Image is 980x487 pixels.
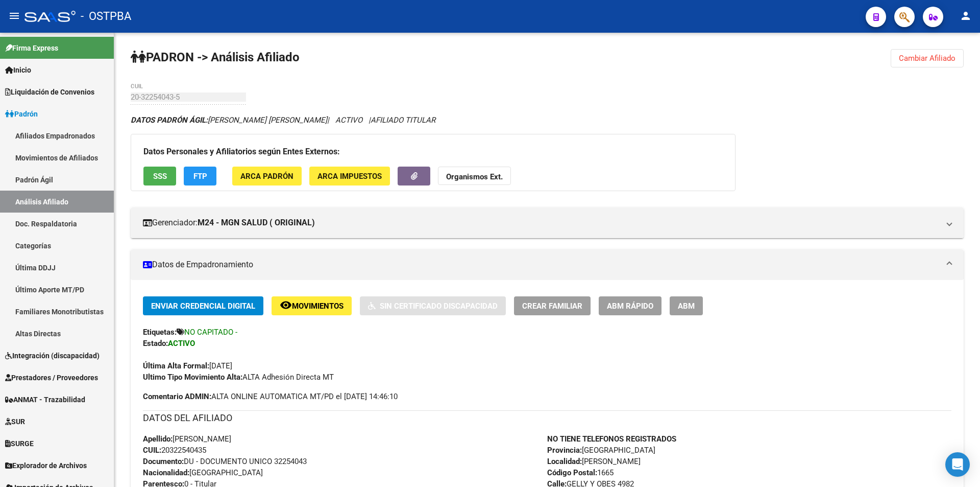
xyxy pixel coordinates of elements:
span: Prestadores / Proveedores [5,372,98,383]
strong: NO TIENE TELEFONOS REGISTRADOS [547,434,676,444]
strong: Provincia: [547,446,582,455]
span: 1665 [547,468,614,477]
span: Padrón [5,108,38,120]
button: FTP [184,167,216,185]
strong: Organismos Ext. [446,172,503,181]
mat-icon: menu [8,10,20,22]
button: Enviar Credencial Digital [143,296,263,315]
span: Movimientos [292,302,344,311]
strong: M24 - MGN SALUD ( ORIGINAL) [198,217,315,228]
span: [GEOGRAPHIC_DATA] [143,468,263,477]
span: [PERSON_NAME] [143,434,231,444]
span: ALTA ONLINE AUTOMATICA MT/PD el [DATE] 14:46:10 [143,391,398,402]
strong: Etiquetas: [143,328,177,337]
span: ANMAT - Trazabilidad [5,394,85,405]
strong: Código Postal: [547,468,597,477]
button: Movimientos [272,296,352,315]
strong: Documento: [143,457,184,466]
span: ABM Rápido [607,302,653,311]
strong: Nacionalidad: [143,468,189,477]
div: Open Intercom Messenger [945,452,970,477]
h3: DATOS DEL AFILIADO [143,411,951,425]
button: ABM [670,296,703,315]
span: FTP [193,172,207,181]
span: AFILIADO TITULAR [371,115,435,125]
span: Crear Familiar [522,302,582,311]
span: [GEOGRAPHIC_DATA] [547,446,655,455]
span: ABM [678,302,695,311]
mat-icon: person [960,10,972,22]
span: ALTA Adhesión Directa MT [143,373,334,382]
span: Inicio [5,64,31,76]
strong: Última Alta Formal: [143,361,209,370]
span: Sin Certificado Discapacidad [380,302,498,311]
h3: Datos Personales y Afiliatorios según Entes Externos: [143,145,723,159]
strong: Estado: [143,339,168,348]
span: SUR [5,416,25,427]
mat-expansion-panel-header: Datos de Empadronamiento [131,249,964,280]
span: 20322540435 [143,446,206,455]
span: Integración (discapacidad) [5,350,100,361]
button: ABM Rápido [599,296,661,315]
strong: Localidad: [547,457,582,466]
span: [DATE] [143,361,232,370]
span: NO CAPITADO - [184,328,237,337]
span: ARCA Padrón [240,172,293,181]
mat-panel-title: Datos de Empadronamiento [143,259,939,270]
mat-panel-title: Gerenciador: [143,217,939,228]
strong: Apellido: [143,434,173,444]
i: | ACTIVO | [131,115,435,125]
span: ARCA Impuestos [317,172,382,181]
strong: Comentario ADMIN: [143,392,211,401]
button: Organismos Ext. [438,167,511,185]
span: [PERSON_NAME] [PERSON_NAME] [131,115,327,125]
strong: ACTIVO [168,339,195,348]
mat-expansion-panel-header: Gerenciador:M24 - MGN SALUD ( ORIGINAL) [131,207,964,238]
span: SURGE [5,438,34,449]
strong: PADRON -> Análisis Afiliado [131,50,300,64]
span: Explorador de Archivos [5,460,87,471]
button: Sin Certificado Discapacidad [360,296,506,315]
span: Liquidación de Convenios [5,86,94,98]
span: SSS [153,172,167,181]
button: SSS [143,167,176,185]
span: Cambiar Afiliado [899,54,955,63]
button: Cambiar Afiliado [891,49,964,67]
span: Enviar Credencial Digital [151,302,255,311]
button: ARCA Impuestos [309,167,390,185]
button: Crear Familiar [514,296,591,315]
span: Firma Express [5,42,58,54]
strong: Ultimo Tipo Movimiento Alta: [143,373,242,382]
button: ARCA Padrón [232,167,302,185]
strong: DATOS PADRÓN ÁGIL: [131,115,208,125]
strong: CUIL: [143,446,161,455]
span: DU - DOCUMENTO UNICO 32254043 [143,457,307,466]
span: [PERSON_NAME] [547,457,641,466]
mat-icon: remove_red_eye [280,299,292,311]
span: - OSTPBA [81,5,131,28]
